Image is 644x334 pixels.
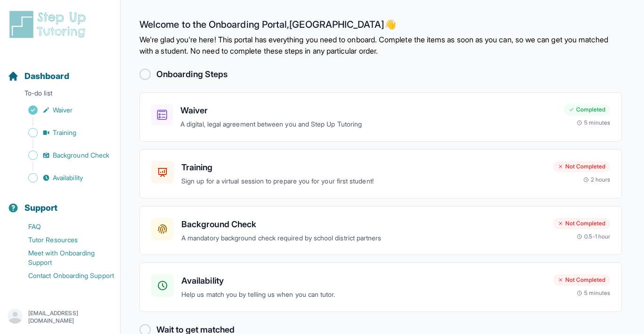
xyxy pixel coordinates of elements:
a: Waiver [8,103,120,117]
a: Training [8,126,120,139]
a: TrainingSign up for a virtual session to prepare you for your first student!Not Completed2 hours [139,149,622,199]
div: Completed [564,104,610,115]
a: FAQ [8,220,120,233]
a: Dashboard [8,70,69,83]
p: Help us match you by telling us when you can tutor. [181,289,546,300]
p: A digital, legal agreement between you and Step Up Tutoring [180,119,556,130]
div: Not Completed [553,274,610,286]
span: Training [53,128,77,137]
span: Waiver [53,105,73,115]
a: Contact Onboarding Support [8,269,120,282]
p: Sign up for a virtual session to prepare you for your first student! [181,176,546,187]
button: Support [4,186,116,218]
button: Dashboard [4,55,116,87]
div: 2 hours [583,176,611,183]
span: Availability [53,173,83,183]
a: Background CheckA mandatory background check required by school district partnersNot Completed0.5... [139,206,622,255]
img: logo [8,9,91,40]
span: Background Check [53,151,109,160]
div: Not Completed [553,218,610,229]
div: 5 minutes [577,289,610,297]
a: Tutor Resources [8,233,120,247]
span: Support [24,201,58,215]
h3: Waiver [180,104,556,117]
div: 5 minutes [577,119,610,127]
h3: Availability [181,274,546,287]
h2: Welcome to the Onboarding Portal, [GEOGRAPHIC_DATA] 👋 [139,19,622,34]
p: A mandatory background check required by school district partners [181,233,546,244]
a: Meet with Onboarding Support [8,247,120,269]
h2: Onboarding Steps [156,68,228,81]
p: We're glad you're here! This portal has everything you need to onboard. Complete the items as soo... [139,34,622,56]
h3: Background Check [181,218,546,231]
a: Background Check [8,149,120,162]
button: [EMAIL_ADDRESS][DOMAIN_NAME] [8,309,113,326]
a: Availability [8,171,120,184]
a: WaiverA digital, legal agreement between you and Step Up TutoringCompleted5 minutes [139,92,622,142]
div: 0.5-1 hour [577,233,610,240]
h3: Training [181,161,546,174]
div: Not Completed [553,161,610,172]
p: [EMAIL_ADDRESS][DOMAIN_NAME] [28,310,113,325]
a: AvailabilityHelp us match you by telling us when you can tutor.Not Completed5 minutes [139,262,622,312]
p: To-do list [4,88,116,102]
span: Dashboard [24,70,69,83]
